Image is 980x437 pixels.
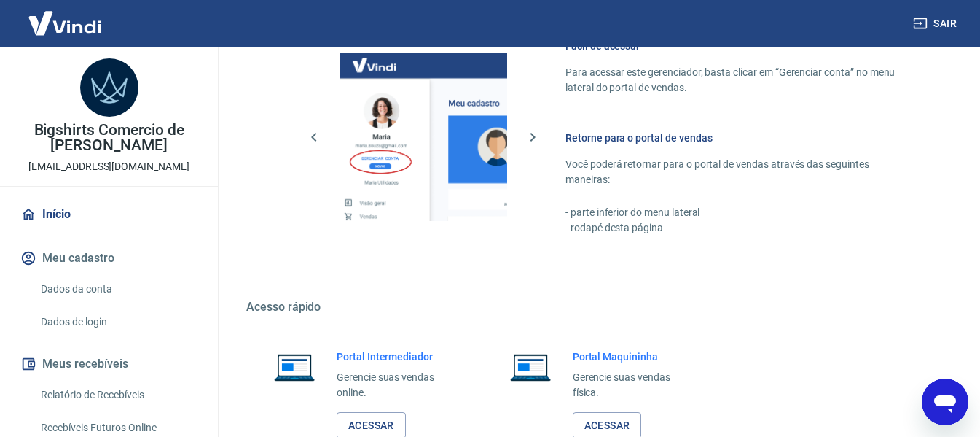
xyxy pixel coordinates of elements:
a: Relatório de Recebíveis [35,380,200,410]
h6: Portal Intermediador [337,349,456,364]
h6: Portal Maquininha [573,349,692,364]
img: e9ef546b-6eb1-4b4b-88a8-6991b92dc6ec.jpeg [80,58,138,117]
p: Gerencie suas vendas online. [337,370,456,401]
p: Você poderá retornar para o portal de vendas através das seguintes maneiras: [565,157,910,187]
h6: Retorne para o portal de vendas [565,131,910,145]
h5: Acesso rápido [246,300,945,314]
p: Gerencie suas vendas física. [573,370,692,401]
p: [EMAIL_ADDRESS][DOMAIN_NAME] [28,159,189,174]
p: - parte inferior do menu lateral [565,205,910,220]
img: Imagem de um notebook aberto [500,349,561,384]
button: Sair [910,10,963,37]
p: - rodapé desta página [565,220,910,236]
p: Bigshirts Comercio de [PERSON_NAME] [12,123,206,153]
button: Meus recebíveis [17,348,200,380]
img: Vindi [17,1,112,45]
a: Dados de login [35,307,200,337]
p: Para acessar este gerenciador, basta clicar em “Gerenciar conta” no menu lateral do portal de ven... [565,65,910,96]
img: Imagem de um notebook aberto [264,349,325,384]
a: Início [17,198,200,231]
a: Dados da conta [35,274,200,304]
img: Imagem da dashboard mostrando o botão de gerenciar conta na sidebar no lado esquerdo [340,53,507,221]
button: Meu cadastro [17,242,200,274]
iframe: Botão para abrir a janela de mensagens, conversa em andamento [922,379,968,425]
